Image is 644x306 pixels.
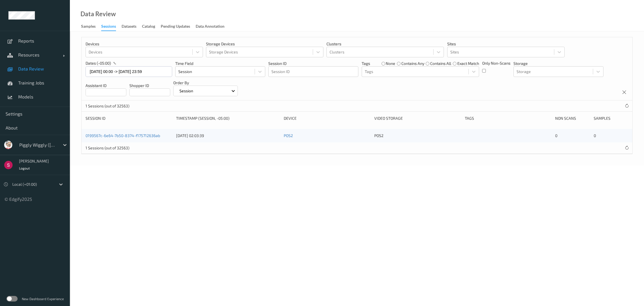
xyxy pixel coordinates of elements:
[594,133,596,138] span: 0
[129,83,170,88] p: Shopper ID
[268,61,358,66] p: Session ID
[122,23,142,30] a: Datasets
[177,88,195,94] p: Session
[81,23,101,30] a: Samples
[86,116,172,121] div: Session ID
[326,41,444,47] p: Clusters
[80,11,116,17] div: Data Review
[175,61,265,66] p: Time Field
[101,23,116,31] div: Sessions
[101,23,122,31] a: Sessions
[86,60,111,66] p: dates (-05:00)
[142,23,161,30] a: Catalog
[555,133,557,138] span: 0
[81,23,96,30] div: Samples
[386,61,395,66] label: none
[86,103,129,109] p: 1 Sessions (out of 32563)
[401,61,424,66] label: contains any
[196,23,230,30] a: Data Annotation
[86,83,126,88] p: Assistant ID
[142,23,155,30] div: Catalog
[206,41,323,47] p: Storage Devices
[86,133,160,138] a: 0199567c-6e64-7b50-8374-f175712636ab
[594,116,628,121] div: Samples
[430,61,451,66] label: contains all
[176,116,280,121] div: Timestamp (Session, -05:00)
[447,41,565,47] p: Sites
[374,133,461,138] div: POS2
[284,133,293,138] a: POS2
[513,61,603,66] p: Storage
[122,23,136,30] div: Datasets
[173,80,238,86] p: Order By
[555,116,590,121] div: Non Scans
[374,116,461,121] div: Video Storage
[457,61,479,66] label: exact match
[161,23,196,30] a: Pending Updates
[196,23,224,30] div: Data Annotation
[161,23,190,30] div: Pending Updates
[86,41,203,47] p: Devices
[284,116,370,121] div: Device
[482,60,510,66] p: Only Non-Scans
[465,116,551,121] div: Tags
[362,61,370,66] p: Tags
[176,133,280,138] div: [DATE] 02:03:39
[86,145,129,151] p: 1 Sessions (out of 32563)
